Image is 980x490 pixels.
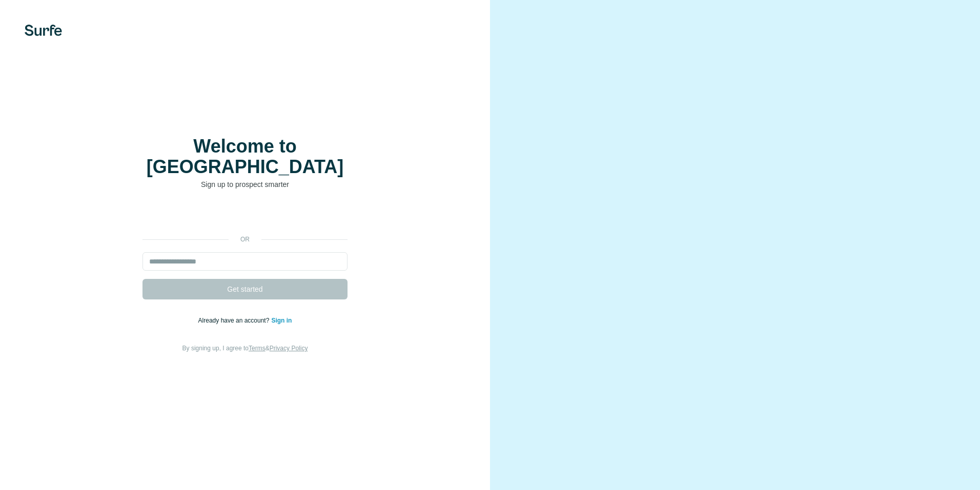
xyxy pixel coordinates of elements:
span: Already have an account? [198,317,272,324]
h1: Welcome to [GEOGRAPHIC_DATA] [142,136,348,177]
img: Surfe's logo [25,25,62,36]
a: Terms [249,345,266,352]
iframe: Sign in with Google Button [137,205,353,228]
p: Sign up to prospect smarter [142,179,348,190]
a: Sign in [271,317,292,324]
a: Privacy Policy [270,345,308,352]
span: By signing up, I agree to & [182,345,308,352]
p: or [229,235,261,244]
